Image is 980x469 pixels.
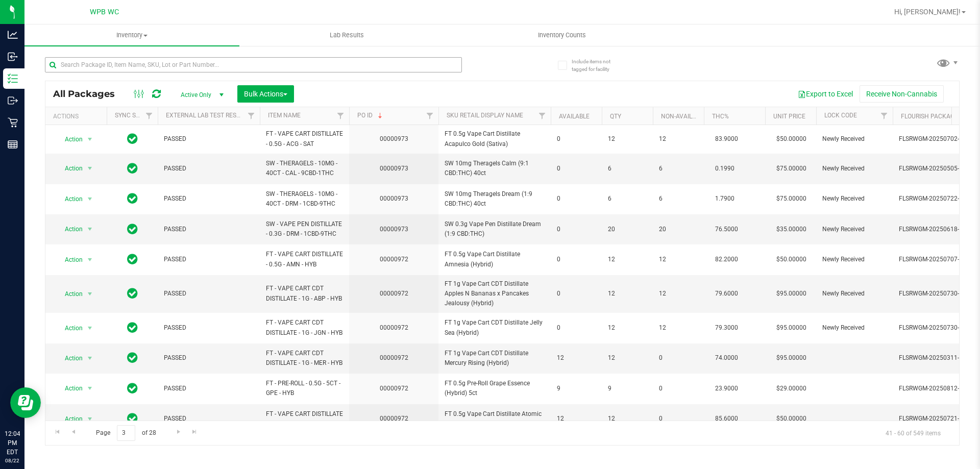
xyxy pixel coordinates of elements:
span: 76.5000 [710,222,743,237]
span: FT - VAPE CART CDT DISTILLATE - 1G - JGN - HYB [266,318,343,337]
span: Inventory [24,31,239,40]
span: PASSED [164,289,254,299]
a: 00000973 [380,226,408,233]
span: select [84,381,96,396]
span: 20 [659,225,698,234]
a: Unit Price [773,113,805,120]
a: Go to the previous page [66,425,81,439]
span: SW - VAPE PEN DISTILLATE - 0.3G - DRM - 1CBD-9THC [266,219,343,239]
a: 00000972 [380,354,408,361]
span: Action [56,132,83,146]
span: select [84,253,96,267]
span: 0 [557,164,596,174]
span: 0 [557,225,596,234]
span: select [84,222,96,236]
span: 12 [608,289,647,299]
a: 00000972 [380,415,408,422]
span: Action [56,192,83,206]
span: 0 [557,289,596,299]
span: 12 [608,353,647,363]
span: select [84,321,96,335]
span: Page of 28 [87,425,164,441]
a: Non-Available [661,113,706,120]
a: Filter [141,107,158,125]
span: 6 [608,164,647,174]
span: 85.6000 [710,411,743,426]
a: Item Name [268,112,301,119]
span: 20 [608,225,647,234]
span: 23.9000 [710,381,743,396]
span: Newly Received [822,194,887,204]
span: Newly Received [822,255,887,264]
span: In Sync [127,286,138,301]
span: 12 [608,255,647,264]
span: $95.00000 [771,320,812,335]
a: Sku Retail Display Name [447,112,523,119]
span: PASSED [164,414,254,424]
button: Bulk Actions [237,85,294,103]
span: 12 [659,289,698,299]
span: 74.0000 [710,351,743,365]
span: $95.00000 [771,351,812,365]
span: $95.00000 [771,286,812,301]
span: select [84,412,96,426]
a: Go to the first page [50,425,65,439]
span: PASSED [164,353,254,363]
span: 12 [659,255,698,264]
span: SW 10mg Theragels Calm (9:1 CBD:THC) 40ct [445,159,545,178]
span: SW - THERAGELS - 10MG - 40CT - CAL - 9CBD-1THC [266,159,343,178]
span: All Packages [53,88,125,100]
button: Receive Non-Cannabis [860,85,944,103]
a: 00000972 [380,256,408,263]
span: 12 [608,323,647,333]
a: Filter [243,107,260,125]
span: PASSED [164,323,254,333]
span: Action [56,321,83,335]
a: Lock Code [824,112,857,119]
a: Sync Status [115,112,154,119]
span: PASSED [164,134,254,144]
a: Available [559,113,590,120]
span: select [84,192,96,206]
span: 0 [557,255,596,264]
span: Newly Received [822,164,887,174]
span: FT 1g Vape Cart CDT Distillate Apples N Bananas x Pancakes Jealousy (Hybrid) [445,279,545,309]
span: FT 0.5g Vape Cart Distillate Acapulco Gold (Sativa) [445,129,545,149]
p: 08/22 [5,457,20,464]
span: PASSED [164,194,254,204]
button: Export to Excel [791,85,860,103]
span: SW 0.3g Vape Pen Distillate Dream (1:9 CBD:THC) [445,219,545,239]
span: 41 - 60 of 549 items [877,425,949,440]
span: Action [56,161,83,176]
span: PASSED [164,164,254,174]
inline-svg: Outbound [8,95,18,106]
inline-svg: Inbound [8,52,18,62]
span: In Sync [127,320,138,335]
span: In Sync [127,222,138,236]
span: Action [56,381,83,396]
a: External Lab Test Result [166,112,246,119]
a: Inventory Counts [454,24,669,46]
a: PO ID [357,112,384,119]
span: 0 [659,384,698,393]
a: 00000973 [380,165,408,172]
span: Hi, [PERSON_NAME]! [894,8,961,16]
span: PASSED [164,384,254,393]
span: WPB WC [90,8,119,16]
span: Newly Received [822,289,887,299]
span: 12 [659,134,698,144]
a: Inventory [24,24,239,46]
span: In Sync [127,132,138,146]
inline-svg: Analytics [8,30,18,40]
span: FT - VAPE CART DISTILLATE - 0.5G - ACG - SAT [266,129,343,149]
span: FT 1g Vape Cart CDT Distillate Jelly Sea (Hybrid) [445,318,545,337]
span: FT 0.5g Vape Cart Distillate Amnesia (Hybrid) [445,250,545,269]
span: Bulk Actions [244,90,287,98]
span: $35.00000 [771,222,812,237]
span: 12 [608,134,647,144]
a: Filter [876,107,893,125]
span: $50.00000 [771,132,812,146]
span: $75.00000 [771,161,812,176]
span: select [84,161,96,176]
a: Filter [332,107,349,125]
